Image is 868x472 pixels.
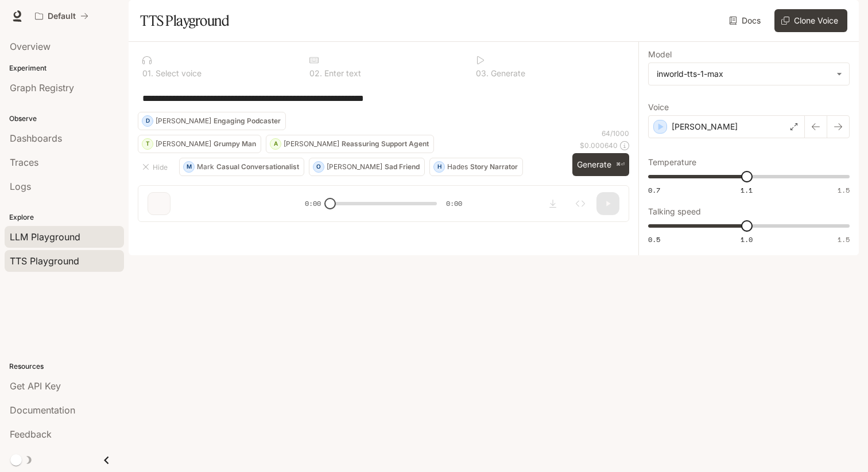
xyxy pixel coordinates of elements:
[648,208,701,216] p: Talking speed
[48,11,76,21] p: Default
[327,163,382,170] p: [PERSON_NAME]
[138,112,286,130] button: D[PERSON_NAME]Engaging Podcaster
[156,118,211,124] p: [PERSON_NAME]
[214,118,281,124] p: Engaging Podcaster
[838,185,850,195] span: 1.5
[741,235,753,244] span: 1.0
[270,135,281,153] div: A
[214,141,256,147] p: Grumpy Man
[774,9,847,32] button: Clone Voice
[284,141,339,147] p: [PERSON_NAME]
[184,158,194,176] div: M
[179,158,304,176] button: MMarkCasual Conversationalist
[197,163,214,170] p: Mark
[648,235,660,244] span: 0.5
[309,69,322,77] p: 0 2 .
[429,158,523,176] button: HHadesStory Narrator
[648,185,660,195] span: 0.7
[309,158,425,176] button: O[PERSON_NAME]Sad Friend
[138,158,175,176] button: Hide
[648,158,696,166] p: Temperature
[140,9,229,32] h1: TTS Playground
[313,158,324,176] div: O
[30,5,94,28] button: All workspaces
[470,163,518,170] p: Story Narrator
[741,185,753,195] span: 1.1
[648,50,672,58] p: Model
[649,63,849,85] div: inworld-tts-1-max
[602,128,629,138] p: 64 / 1000
[153,69,201,77] p: Select voice
[142,135,153,153] div: T
[476,69,489,77] p: 0 3 .
[156,141,211,147] p: [PERSON_NAME]
[572,153,629,177] button: Generate⌘⏎
[727,9,765,32] a: Docs
[322,69,361,77] p: Enter text
[489,69,525,77] p: Generate
[266,135,434,153] button: A[PERSON_NAME]Reassuring Support Agent
[657,68,831,80] div: inworld-tts-1-max
[447,163,468,170] p: Hades
[616,161,625,168] p: ⌘⏎
[648,103,669,111] p: Voice
[672,121,738,132] p: [PERSON_NAME]
[385,163,420,170] p: Sad Friend
[216,163,299,170] p: Casual Conversationalist
[342,141,429,147] p: Reassuring Support Agent
[838,235,850,244] span: 1.5
[434,158,444,176] div: H
[138,135,261,153] button: T[PERSON_NAME]Grumpy Man
[142,112,153,130] div: D
[142,69,153,77] p: 0 1 .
